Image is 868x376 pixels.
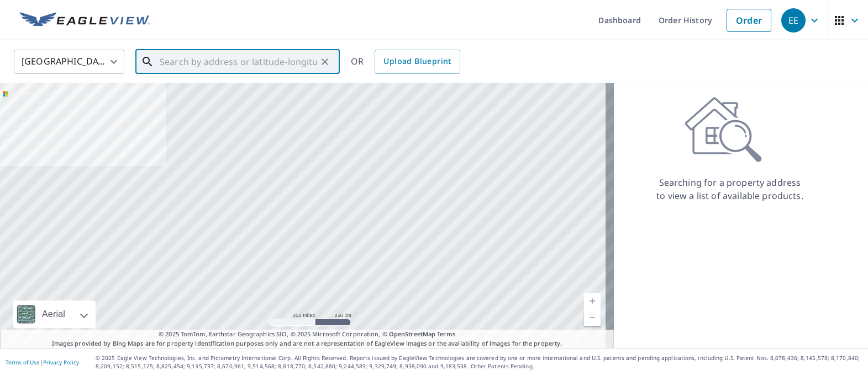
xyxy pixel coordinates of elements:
p: © 2025 Eagle View Technologies, Inc. and Pictometry International Corp. All Rights Reserved. Repo... [96,354,862,370]
div: Aerial [39,300,69,328]
div: OR [351,50,460,74]
a: OpenStreetMap [389,330,435,338]
span: Upload Blueprint [383,55,451,68]
input: Search by address or latitude-longitude [160,46,317,77]
a: Current Level 5, Zoom In [584,293,601,309]
a: Upload Blueprint [375,50,460,74]
a: Terms [437,330,455,338]
a: Order [727,9,771,32]
a: Terms of Use [6,358,40,366]
p: | [6,359,79,366]
div: EE [781,8,806,33]
a: Current Level 5, Zoom Out [584,309,601,326]
a: Privacy Policy [43,358,79,366]
button: Clear [317,54,333,69]
img: EV Logo [20,12,150,29]
span: © 2025 TomTom, Earthstar Geographics SIO, © 2025 Microsoft Corporation, © [159,330,455,339]
div: Aerial [13,300,96,328]
div: [GEOGRAPHIC_DATA] [14,46,124,77]
p: Searching for a property address to view a list of available products. [656,176,804,202]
